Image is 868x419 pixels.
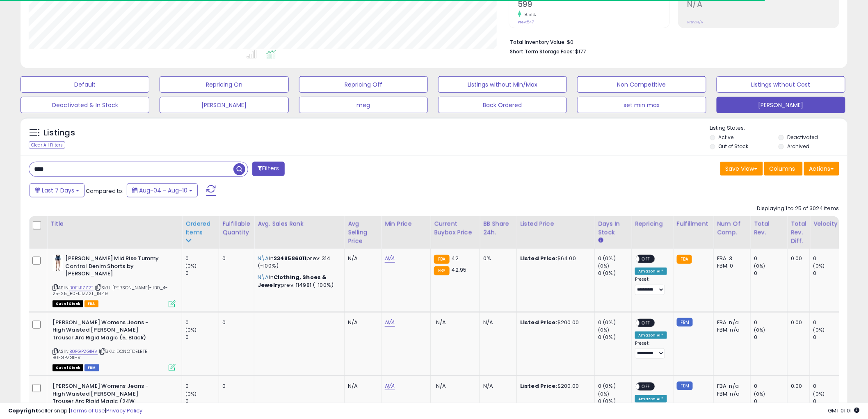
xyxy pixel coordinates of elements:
[185,327,197,333] small: (0%)
[348,319,375,326] div: N/A
[483,382,510,390] div: N/A
[8,407,38,414] strong: Copyright
[222,382,248,390] div: 0
[385,382,395,390] a: N/A
[21,97,149,113] button: Deactivated & In Stock
[677,318,693,327] small: FBM
[299,76,428,93] button: Repricing Off
[520,254,557,262] b: Listed Price:
[764,162,803,176] button: Columns
[813,263,825,269] small: (0%)
[577,76,706,93] button: Non Competitive
[813,327,825,333] small: (0%)
[791,220,806,245] div: Total Rev. Diff.
[299,97,428,113] button: meg
[770,165,795,173] span: Columns
[43,127,75,139] h5: Listings
[436,318,446,326] span: N/A
[53,255,176,307] div: ASIN:
[85,364,99,371] span: FBM
[719,143,749,150] label: Out of Stock
[598,263,610,269] small: (0%)
[29,141,65,149] div: Clear All Filters
[717,382,744,390] div: FBA: n/a
[687,20,703,25] small: Prev: N/A
[635,341,667,359] div: Preset:
[813,334,847,341] div: 0
[53,319,176,371] div: ASIN:
[30,183,85,197] button: Last 7 Days
[436,382,446,390] span: N/A
[86,187,123,195] span: Compared to:
[640,319,653,326] span: OFF
[274,254,307,262] span: 2348586011
[434,266,449,275] small: FBA
[717,76,845,93] button: Listings without Cost
[717,319,744,326] div: FBA: n/a
[385,220,427,228] div: Min Price
[598,237,603,244] small: Days In Stock.
[185,263,197,269] small: (0%)
[717,97,845,113] button: [PERSON_NAME]
[222,319,248,326] div: 0
[677,255,692,264] small: FBA
[185,391,197,397] small: (0%)
[598,334,631,341] div: 0 (0%)
[754,391,765,397] small: (0%)
[518,20,534,25] small: Prev: 547
[719,134,734,141] label: Active
[717,326,744,334] div: FBM: n/a
[139,186,187,195] span: Aug-04 - Aug-10
[828,407,860,414] span: 2025-08-18 01:01 GMT
[510,39,566,46] b: Total Inventory Value:
[385,318,395,327] a: N/A
[754,327,765,333] small: (0%)
[717,220,747,237] div: Num of Comp.
[53,255,63,271] img: 310UyY2Dc1L._SL40_.jpg
[754,334,787,341] div: 0
[677,382,693,390] small: FBM
[677,220,710,228] div: Fulfillment
[258,254,269,262] span: N\A
[520,255,588,262] div: $64.00
[348,220,378,245] div: Avg Selling Price
[8,407,142,415] div: seller snap | |
[70,407,105,414] a: Terms of Use
[635,220,670,228] div: Repricing
[720,162,763,176] button: Save View
[53,348,150,360] span: | SKU: DONOTDELETE-B0FGPZG1HV
[434,255,449,264] small: FBA
[521,11,536,18] small: 9.51%
[53,284,168,297] span: | SKU: [PERSON_NAME]-JB0_4-25-25_B0F1J1ZZ2T_18.49
[804,162,839,176] button: Actions
[185,334,219,341] div: 0
[222,255,248,262] div: 0
[754,319,787,326] div: 0
[598,220,628,237] div: Days In Stock
[520,220,591,228] div: Listed Price
[635,268,667,275] div: Amazon AI *
[520,382,588,390] div: $200.00
[160,97,288,113] button: [PERSON_NAME]
[577,97,706,113] button: set min max
[520,318,557,326] b: Listed Price:
[452,254,459,262] span: 42
[520,382,557,390] b: Listed Price:
[791,255,804,262] div: 0.00
[185,382,219,390] div: 0
[787,143,809,150] label: Archived
[483,220,513,237] div: BB Share 24h.
[710,124,847,132] p: Listing States:
[348,255,375,262] div: N/A
[160,76,288,93] button: Repricing On
[717,390,744,398] div: FBM: n/a
[50,220,178,228] div: Title
[510,48,574,55] b: Short Term Storage Fees:
[258,220,341,228] div: Avg. Sales Rank
[65,255,165,280] b: [PERSON_NAME] Mid Rise Tummy Control Denim Shorts by [PERSON_NAME]
[53,300,83,307] span: All listings that are currently out of stock and unavailable for purchase on Amazon
[258,255,338,270] p: in prev: 314 (-100%)
[598,270,631,277] div: 0 (0%)
[791,319,804,326] div: 0.00
[754,382,787,390] div: 0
